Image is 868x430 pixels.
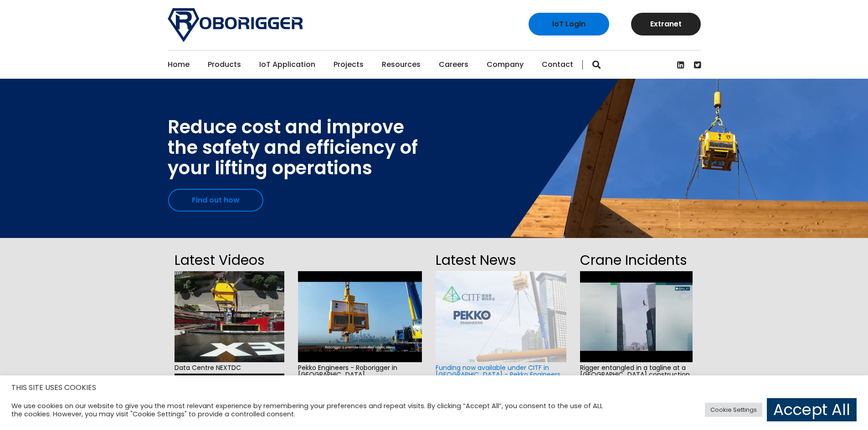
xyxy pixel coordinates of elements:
a: Accept All [767,398,857,421]
a: Cookie Settings [705,403,762,417]
a: Extranet [631,13,701,35]
a: Resources [382,51,421,79]
a: Products [208,51,241,79]
img: Roborigger [168,8,303,42]
span: Rigger entangled in a tagline at a [GEOGRAPHIC_DATA] construction site [580,362,693,388]
a: Careers [439,51,468,79]
div: Reduce cost and improve the safety and efficiency of your lifting operations [168,117,418,178]
img: hqdefault.jpg [580,271,693,362]
img: hqdefault.jpg [175,271,284,362]
img: hqdefault.jpg [298,271,422,362]
h2: Crane Incidents [580,249,693,271]
h2: Latest News [436,249,566,271]
h5: THIS SITE USES COOKIES [11,382,857,394]
span: Pekko Engineers - Roborigger in [GEOGRAPHIC_DATA] [298,362,422,381]
a: Projects [334,51,364,79]
a: Home [168,51,190,79]
div: We use cookies on our website to give you the most relevant experience by remembering your prefer... [11,402,603,418]
a: IoT Login [529,13,609,35]
a: Contact [542,51,573,79]
h2: Latest Videos [175,249,284,271]
a: Company [487,51,524,79]
a: IoT Application [259,51,315,79]
a: Funding now available under CITF in [GEOGRAPHIC_DATA] - Pekko Engineers [436,363,560,379]
span: Data Centre NEXTDC [175,362,284,374]
a: Find out how [168,189,263,212]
